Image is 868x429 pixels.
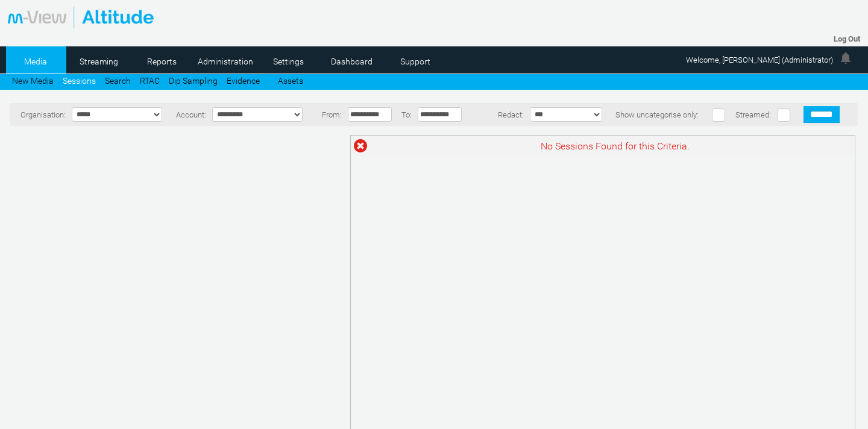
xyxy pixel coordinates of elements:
[196,52,254,70] a: Administration
[834,34,860,43] a: Log Out
[133,52,191,70] a: Reports
[838,51,853,65] img: bell24.png
[169,76,218,86] a: Dip Sampling
[686,55,833,64] span: Welcome, [PERSON_NAME] (Administrator)
[171,103,209,126] td: Account:
[227,76,260,86] a: Evidence
[69,52,128,70] a: Streaming
[63,76,96,86] a: Sessions
[468,103,527,126] td: Redact:
[735,110,771,119] span: Streamed:
[386,52,444,70] a: Support
[259,52,318,70] a: Settings
[12,76,54,86] a: New Media
[322,52,381,70] a: Dashboard
[6,52,64,70] a: Media
[140,76,160,86] a: RTAC
[278,76,303,86] a: Assets
[398,103,415,126] td: To:
[317,103,344,126] td: From:
[615,110,699,119] span: Show uncategorise only:
[10,103,69,126] td: Organisation:
[105,76,131,86] a: Search
[541,140,690,152] span: No Sessions Found for this Criteria.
